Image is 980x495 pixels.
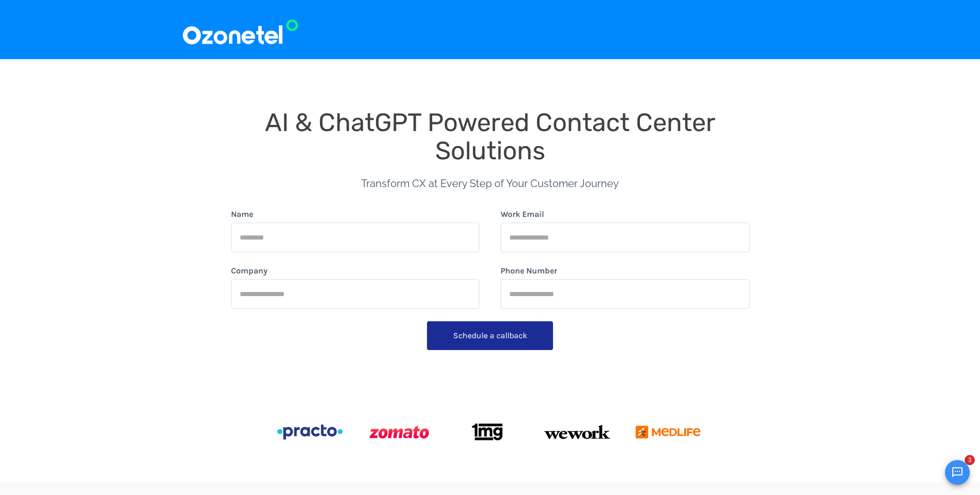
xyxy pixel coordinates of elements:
[427,321,553,350] button: Schedule a callback
[501,208,544,221] label: Work Email
[965,455,975,465] span: 3
[231,265,268,277] label: Company
[265,107,722,166] span: AI & ChatGPT Powered Contact Center Solutions
[361,177,619,190] span: Transform CX at Every Step of Your Customer Journey
[231,208,253,221] label: Name
[945,460,970,485] button: Open chat
[501,265,557,277] label: Phone Number
[231,208,750,354] form: form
